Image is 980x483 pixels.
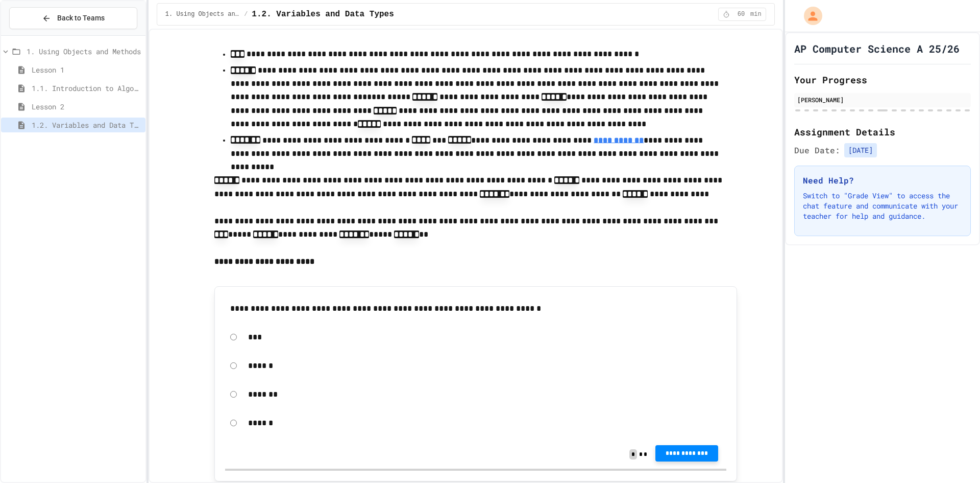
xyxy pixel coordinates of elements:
span: [DATE] [844,143,877,157]
span: Due Date: [794,144,840,156]
p: Switch to "Grade View" to access the chat feature and communicate with your teacher for help and ... [803,191,962,221]
h2: Assignment Details [794,125,971,139]
div: [PERSON_NAME] [797,95,968,104]
span: 1.2. Variables and Data Types [252,8,394,20]
h2: Your Progress [794,73,971,87]
span: 60 [733,10,749,18]
span: Lesson 1 [32,64,141,75]
div: My Account [793,4,825,28]
span: 1.2. Variables and Data Types [32,120,141,130]
h3: Need Help? [803,174,962,187]
span: Back to Teams [57,13,105,24]
span: 1. Using Objects and Methods [165,10,240,18]
span: 1.1. Introduction to Algorithms, Programming, and Compilers [32,83,141,94]
span: 1. Using Objects and Methods [27,46,141,57]
span: min [750,10,762,18]
span: / [244,10,248,18]
h1: AP Computer Science A 25/26 [794,41,960,56]
button: Back to Teams [9,7,137,29]
span: Lesson 2 [32,101,141,112]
